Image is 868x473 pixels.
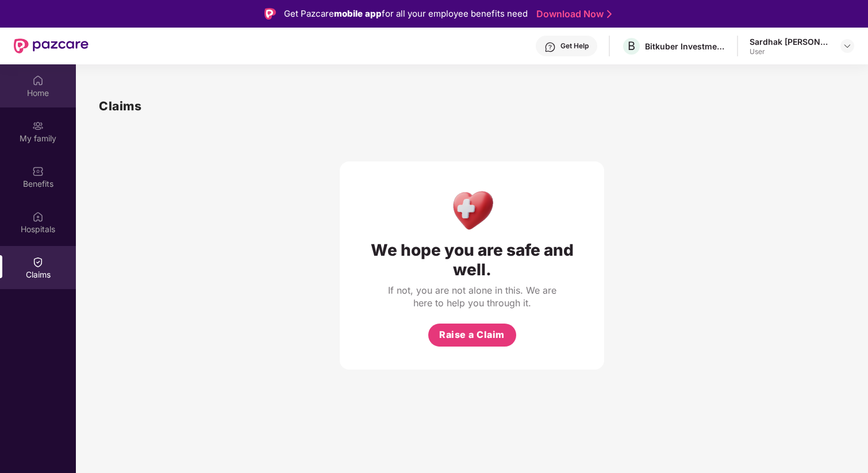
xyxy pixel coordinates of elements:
img: svg+xml;base64,PHN2ZyBpZD0iQmVuZWZpdHMiIHhtbG5zPSJodHRwOi8vd3d3LnczLm9yZy8yMDAwL3N2ZyIgd2lkdGg9Ij... [32,166,44,177]
div: If not, you are not alone in this. We are here to help you through it. [386,284,558,309]
img: Logo [264,8,276,20]
strong: mobile app [334,8,382,19]
div: Bitkuber Investments Pvt Limited [645,41,725,52]
img: svg+xml;base64,PHN2ZyBpZD0iRHJvcGRvd24tMzJ4MzIiIHhtbG5zPSJodHRwOi8vd3d3LnczLm9yZy8yMDAwL3N2ZyIgd2... [843,41,852,51]
div: Sardhak [PERSON_NAME] [750,36,830,47]
span: Raise a Claim [439,328,505,342]
img: svg+xml;base64,PHN2ZyBpZD0iSGVscC0zMngzMiIgeG1sbnM9Imh0dHA6Ly93d3cudzMub3JnLzIwMDAvc3ZnIiB3aWR0aD... [544,41,556,53]
img: svg+xml;base64,PHN2ZyBpZD0iQ2xhaW0iIHhtbG5zPSJodHRwOi8vd3d3LnczLm9yZy8yMDAwL3N2ZyIgd2lkdGg9IjIwIi... [32,256,44,268]
h1: Claims [99,97,141,116]
img: New Pazcare Logo [14,39,89,53]
div: User [750,47,830,56]
div: Get Help [560,41,589,51]
img: svg+xml;base64,PHN2ZyBpZD0iSG9tZSIgeG1sbnM9Imh0dHA6Ly93d3cudzMub3JnLzIwMDAvc3ZnIiB3aWR0aD0iMjAiIG... [32,75,44,86]
div: Get Pazcare for all your employee benefits need [284,7,528,21]
button: Raise a Claim [428,324,516,347]
img: svg+xml;base64,PHN2ZyB3aWR0aD0iMjAiIGhlaWdodD0iMjAiIHZpZXdCb3g9IjAgMCAyMCAyMCIgZmlsbD0ibm9uZSIgeG... [32,120,44,132]
span: B [628,39,635,53]
img: Health Care [447,184,497,234]
div: We hope you are safe and well. [363,240,581,279]
img: svg+xml;base64,PHN2ZyBpZD0iSG9zcGl0YWxzIiB4bWxucz0iaHR0cDovL3d3dy53My5vcmcvMjAwMC9zdmciIHdpZHRoPS... [32,211,44,222]
a: Download Now [536,8,608,20]
img: Stroke [607,8,612,20]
